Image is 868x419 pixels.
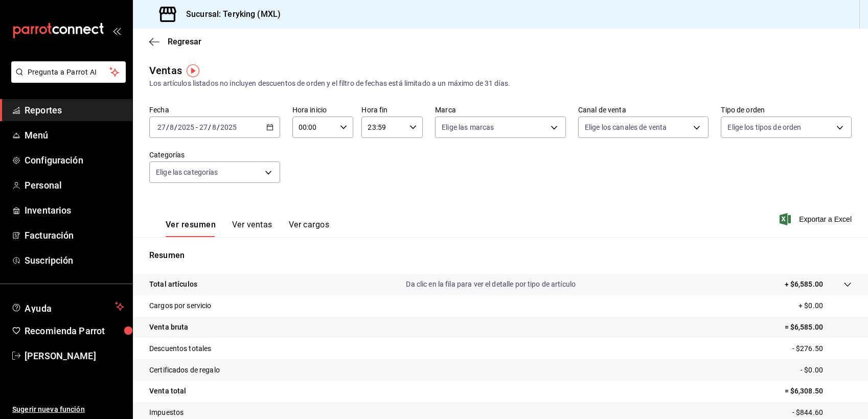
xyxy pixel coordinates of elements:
span: [PERSON_NAME] [25,349,124,363]
a: Pregunta a Parrot AI [7,74,126,85]
p: + $0.00 [798,300,852,311]
span: Configuración [25,153,124,167]
button: Regresar [149,37,201,46]
span: Reportes [25,103,124,117]
button: Ver resumen [166,220,216,237]
p: - $844.60 [792,407,852,418]
p: = $6,308.50 [785,386,852,397]
label: Hora fin [361,106,423,113]
div: Ventas [149,63,182,78]
p: Descuentos totales [149,343,211,354]
img: Tooltip marker [187,64,199,77]
p: Resumen [149,249,852,262]
span: Suscripción [25,253,124,267]
span: Sugerir nueva función [12,404,124,415]
label: Tipo de orden [721,106,852,113]
input: ---- [177,123,195,131]
span: Menú [25,128,124,142]
span: Elige las marcas [442,122,494,132]
span: Elige los canales de venta [585,122,667,132]
p: Da clic en la fila para ver el detalle por tipo de artículo [406,279,576,290]
input: -- [157,123,166,131]
label: Categorías [149,151,280,158]
label: Canal de venta [578,106,709,113]
p: Cargos por servicio [149,300,212,311]
span: Ayuda [25,300,111,313]
input: -- [199,123,208,131]
button: Ver ventas [232,220,272,237]
button: Pregunta a Parrot AI [11,61,126,83]
span: / [208,123,211,131]
span: Inventarios [25,203,124,217]
button: Ver cargos [289,220,330,237]
p: Venta total [149,386,186,397]
span: Regresar [168,37,201,46]
p: - $276.50 [792,343,852,354]
div: navigation tabs [166,220,329,237]
button: Exportar a Excel [782,213,852,225]
span: Recomienda Parrot [25,324,124,338]
button: open_drawer_menu [112,27,121,35]
input: -- [212,123,217,131]
span: / [174,123,177,131]
label: Marca [435,106,566,113]
p: Venta bruta [149,322,188,333]
h3: Sucursal: Teryking (MXL) [178,8,281,20]
p: Impuestos [149,407,184,418]
div: Los artículos listados no incluyen descuentos de orden y el filtro de fechas está limitado a un m... [149,78,852,89]
p: Total artículos [149,279,197,290]
p: = $6,585.00 [785,322,852,333]
label: Hora inicio [292,106,354,113]
label: Fecha [149,106,280,113]
span: / [166,123,169,131]
p: Certificados de regalo [149,365,220,376]
span: Pregunta a Parrot AI [28,67,110,78]
span: / [217,123,220,131]
input: -- [169,123,174,131]
span: - [196,123,198,131]
p: - $0.00 [801,365,852,376]
input: ---- [220,123,237,131]
span: Personal [25,178,124,192]
span: Facturación [25,228,124,242]
span: Elige las categorías [156,167,218,177]
p: + $6,585.00 [785,279,823,290]
span: Elige los tipos de orden [727,122,801,132]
